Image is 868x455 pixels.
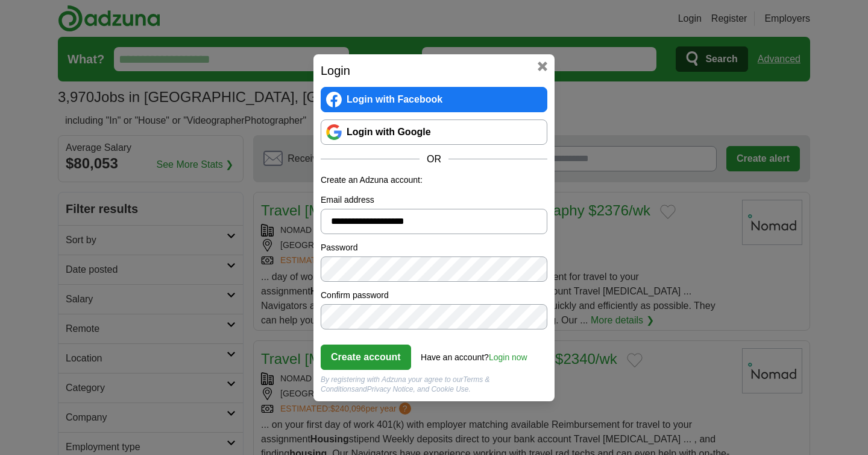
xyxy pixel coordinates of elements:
button: Create account [321,345,411,370]
label: Email address [321,194,547,206]
p: Create an Adzuna account: [321,174,547,186]
a: Login with Google [321,119,547,145]
span: OR [420,152,448,167]
a: Login now [489,352,527,362]
a: Terms & Conditions [321,375,490,393]
label: Password [321,241,547,254]
div: By registering with Adzuna your agree to our and , and Cookie Use. [321,375,547,394]
label: Confirm password [321,289,547,302]
div: Have an account? [421,344,527,364]
a: Privacy Notice [367,385,414,393]
a: Login with Facebook [321,87,547,112]
h2: Login [321,62,547,80]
